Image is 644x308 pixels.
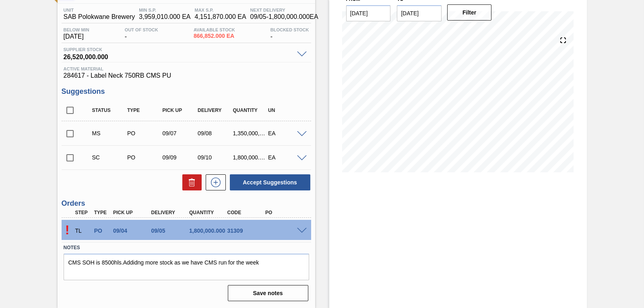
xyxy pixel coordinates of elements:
div: Manual Suggestion [90,130,129,136]
span: Active Material [64,66,309,71]
div: EA [266,154,305,161]
div: Pick up [161,107,199,113]
div: 09/09/2025 [161,154,199,161]
span: 09/05 - 1,800,000.000 EA [250,13,318,21]
span: MAX S.P. [194,8,246,12]
div: Status [90,107,129,113]
div: Suggestion Created [90,154,129,161]
span: Available Stock [194,27,235,32]
button: Filter [447,4,492,21]
p: Pending Acceptance [62,223,73,238]
span: Blocked Stock [270,27,309,32]
span: Out Of Stock [125,27,158,32]
p: TL [75,227,91,234]
input: mm/dd/yyyy [346,5,391,21]
div: 1,350,000,000.000 [231,130,270,136]
div: Pick up [111,210,153,215]
div: 09/04/2025 [111,227,153,234]
div: New suggestion [202,174,226,190]
div: Trading Load Composition [73,222,93,240]
div: 09/07/2025 [161,130,199,136]
div: Step [73,210,93,215]
span: Supplier Stock [64,47,293,52]
button: Save notes [228,285,308,301]
div: Quantity [187,210,229,215]
div: Purchase order [125,154,164,161]
span: 3,959,010.000 EA [139,13,190,21]
h3: Orders [62,199,311,208]
div: Accept Suggestions [226,174,311,191]
div: Type [125,107,164,113]
div: Delivery [196,107,234,113]
div: 09/08/2025 [196,130,234,136]
div: 09/05/2025 [149,227,191,234]
input: mm/dd/yyyy [397,5,442,21]
span: Unit [64,8,135,12]
label: Notes [64,242,309,254]
div: Delete Suggestions [178,174,202,190]
div: UN [266,107,305,113]
div: Quantity [231,107,270,113]
div: 1,800,000.000 [187,227,229,234]
span: 4,151,870.000 EA [194,13,246,21]
span: Below Min [64,27,89,32]
span: Next Delivery [250,8,318,12]
div: 1,800,000.000 [231,154,270,161]
button: Accept Suggestions [230,174,310,190]
h3: Suggestions [62,87,311,96]
div: Purchase order [125,130,164,136]
div: - [123,27,160,40]
span: MIN S.P. [139,8,190,12]
div: Purchase order [92,227,111,234]
div: Code [225,210,267,215]
span: [DATE] [64,33,89,40]
div: EA [266,130,305,136]
textarea: CMS SOH is 8500hls.Addidng more stock as we have CMS run for the week [64,254,309,280]
div: PO [263,210,305,215]
div: 31309 [225,227,267,234]
div: - [268,27,311,40]
span: 284617 - Label Neck 750RB CMS PU [64,72,309,79]
div: Type [92,210,111,215]
div: Delivery [149,210,191,215]
span: 866,852.000 EA [194,33,235,39]
div: 09/10/2025 [196,154,234,161]
span: 26,520,000.000 [64,52,293,60]
span: SAB Polokwane Brewery [64,13,135,21]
